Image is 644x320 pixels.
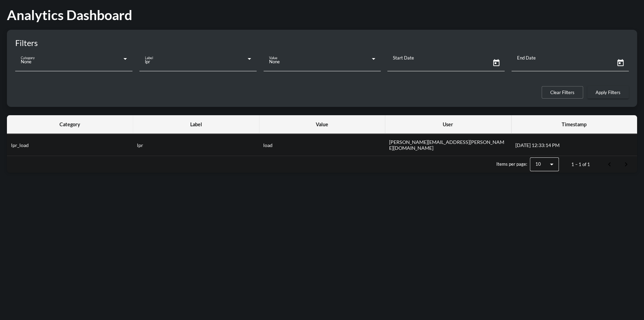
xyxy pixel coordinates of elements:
[145,59,150,64] span: lpr
[21,59,31,64] span: None
[511,115,637,134] th: Timestamp
[596,90,620,95] span: Apply Filters
[571,162,590,167] div: 1 – 1 of 1
[496,161,527,167] div: Items per page:
[612,55,629,71] button: Open calendar
[269,59,280,64] span: None
[259,115,385,134] th: Value
[7,7,637,23] h1: Analytics Dashboard
[7,134,133,156] td: lpr_load
[550,90,574,95] span: Clear Filters
[393,55,414,61] mat-label: Start Date
[535,161,541,167] span: 10
[488,55,505,71] button: Open calendar
[15,38,629,48] h2: Filters
[133,134,259,156] td: lpr
[587,86,629,99] button: Apply Filters
[385,115,511,134] th: User
[259,134,385,156] td: load
[511,134,637,156] td: [DATE] 12:33:14 PM
[7,115,133,134] th: Category
[133,115,259,134] th: Label
[385,134,511,156] td: [PERSON_NAME][EMAIL_ADDRESS][PERSON_NAME][DOMAIN_NAME]
[517,55,536,61] mat-label: End Date
[542,86,583,99] button: Clear Filters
